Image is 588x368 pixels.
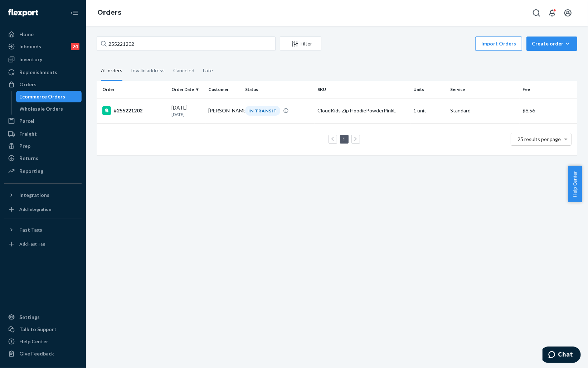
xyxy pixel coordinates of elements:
[341,136,347,142] a: Page 1 is your current page
[19,69,57,76] div: Replenishments
[4,311,82,323] a: Settings
[4,128,82,140] a: Freight
[4,189,82,201] button: Integrations
[4,204,82,215] a: Add Integration
[410,81,447,98] th: Units
[450,107,516,114] p: Standard
[208,86,239,92] div: Customer
[19,206,51,212] div: Add Integration
[19,142,30,150] div: Prep
[4,41,82,52] a: Inbounds24
[520,98,577,123] td: $6.56
[19,117,34,125] div: Parcel
[97,81,169,98] th: Order
[19,168,43,175] div: Reporting
[97,37,276,51] input: Search orders
[19,350,54,357] div: Give Feedback
[173,61,194,80] div: Canceled
[19,241,45,247] div: Add Fast Tag
[315,81,411,98] th: SKU
[19,226,42,233] div: Fast Tags
[203,61,213,80] div: Late
[568,166,582,202] button: Help Center
[20,93,65,100] div: Ecommerce Orders
[67,6,82,20] button: Close Navigation
[101,61,122,81] div: All orders
[4,336,82,347] a: Help Center
[280,40,321,47] div: Filter
[526,37,577,51] button: Create order
[71,43,79,50] div: 24
[205,98,242,123] td: [PERSON_NAME]
[92,3,127,23] ol: breadcrumbs
[245,106,280,116] div: IN TRANSIT
[16,103,82,115] a: Wholesale Orders
[19,326,57,333] div: Talk to Support
[97,9,121,16] a: Orders
[532,40,572,47] div: Create order
[19,192,49,199] div: Integrations
[518,136,561,142] span: 25 results per page
[4,140,82,152] a: Prep
[19,338,48,345] div: Help Center
[171,111,203,117] p: [DATE]
[16,91,82,102] a: Ecommerce Orders
[8,9,38,16] img: Flexport logo
[19,31,34,38] div: Home
[171,104,203,117] div: [DATE]
[102,106,166,115] div: #255221202
[4,29,82,40] a: Home
[317,107,408,114] div: CloudKids Zip HoodiePowderPinkL
[4,324,82,335] button: Talk to Support
[4,238,82,250] a: Add Fast Tag
[242,81,314,98] th: Status
[4,224,82,236] button: Fast Tags
[4,67,82,78] a: Replenishments
[4,348,82,359] button: Give Feedback
[4,79,82,90] a: Orders
[543,347,581,364] iframe: Opens a widget where you can chat to one of our agents
[131,61,165,80] div: Invalid address
[20,105,63,112] div: Wholesale Orders
[19,81,37,88] div: Orders
[475,37,522,51] button: Import Orders
[561,6,575,20] button: Open account menu
[545,6,559,20] button: Open notifications
[4,115,82,127] a: Parcel
[529,6,544,20] button: Open Search Box
[410,98,447,123] td: 1 unit
[4,152,82,164] a: Returns
[4,54,82,65] a: Inventory
[19,155,38,162] div: Returns
[19,56,42,63] div: Inventory
[19,130,37,137] div: Freight
[4,165,82,177] a: Reporting
[520,81,577,98] th: Fee
[169,81,205,98] th: Order Date
[280,37,321,51] button: Filter
[19,43,41,50] div: Inbounds
[447,81,519,98] th: Service
[19,314,40,321] div: Settings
